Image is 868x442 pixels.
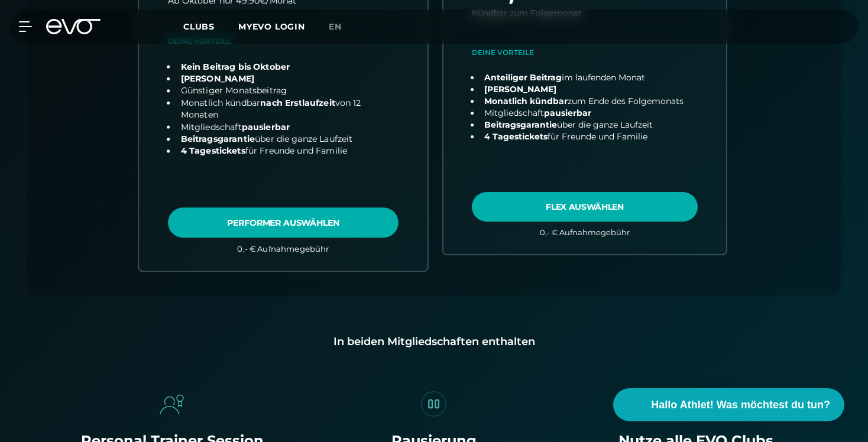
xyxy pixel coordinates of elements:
[329,20,356,34] a: en
[613,388,844,421] button: Hallo Athlet! Was möchtest du tun?
[679,388,712,421] img: evofitness
[329,21,342,32] span: en
[183,21,238,32] a: Clubs
[46,333,822,350] div: In beiden Mitgliedschaften enthalten
[238,21,305,32] a: MYEVO LOGIN
[183,21,215,32] span: Clubs
[651,397,830,413] span: Hallo Athlet! Was möchtest du tun?
[156,388,189,421] img: evofitness
[417,388,451,421] img: evofitness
